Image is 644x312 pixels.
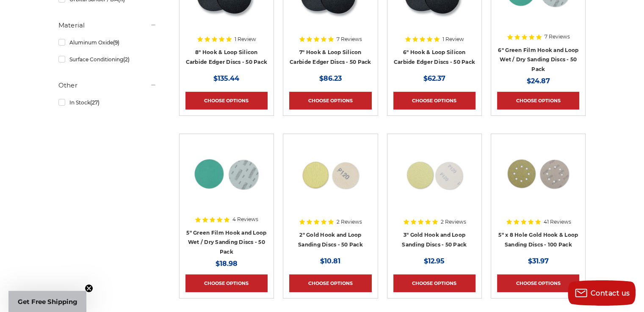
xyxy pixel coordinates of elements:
span: $62.37 [423,74,445,82]
span: 1 Review [235,37,256,42]
span: $18.98 [216,260,238,268]
a: 5 inch 8 hole gold velcro disc stack [497,140,579,222]
span: (27) [90,99,99,106]
a: 2 inch hook loop sanding discs gold [289,140,371,222]
span: (2) [123,56,129,63]
img: Side-by-side 5-inch green film hook and loop sanding disc p60 grit and loop back [193,140,260,208]
a: 2" Gold Hook and Loop Sanding Discs - 50 Pack [298,232,363,248]
a: 8" Hook & Loop Silicon Carbide Edger Discs - 50 Pack [186,49,267,65]
a: 3" Gold Hook and Loop Sanding Discs - 50 Pack [402,232,467,248]
span: (9) [113,39,119,46]
a: 7" Hook & Loop Silicon Carbide Edger Discs - 50 Pack [290,49,371,65]
img: 3 inch gold hook and loop sanding discs [401,140,468,208]
span: $10.81 [320,257,340,265]
a: 5" x 8 Hole Gold Hook & Loop Sanding Discs - 100 Pack [498,232,578,248]
span: Contact us [591,289,630,297]
span: 2 Reviews [337,219,362,224]
button: Contact us [568,280,636,306]
a: 5" Green Film Hook and Loop Wet / Dry Sanding Discs - 50 Pack [186,230,266,255]
a: Choose Options [185,92,268,109]
span: $135.44 [213,74,239,82]
span: 2 Reviews [441,219,466,224]
a: Choose Options [393,92,475,109]
a: In Stock [58,95,157,110]
a: 6" Hook & Loop Silicon Carbide Edger Discs - 50 Pack [394,49,475,65]
h5: Material [58,20,157,30]
a: Choose Options [185,274,268,292]
a: Choose Options [497,92,579,109]
a: Choose Options [497,274,579,292]
span: $24.87 [527,77,550,85]
img: 2 inch hook loop sanding discs gold [296,140,364,208]
div: Get Free ShippingClose teaser [8,291,86,312]
a: 6" Green Film Hook and Loop Wet / Dry Sanding Discs - 50 Pack [498,47,578,72]
h5: Other [58,80,157,90]
a: Aluminum Oxide [58,35,157,50]
span: $12.95 [424,257,445,265]
a: Side-by-side 5-inch green film hook and loop sanding disc p60 grit and loop back [185,140,268,222]
span: $31.97 [528,257,549,265]
span: 7 Reviews [337,37,362,42]
a: 3 inch gold hook and loop sanding discs [393,140,475,222]
a: Surface Conditioning [58,52,157,67]
img: 5 inch 8 hole gold velcro disc stack [504,140,572,208]
span: $86.23 [319,74,342,82]
a: Choose Options [393,274,475,292]
a: Choose Options [289,274,371,292]
span: 41 Reviews [544,219,571,224]
span: 1 Review [442,37,464,42]
a: Choose Options [289,92,371,109]
span: Get Free Shipping [18,298,77,306]
button: Close teaser [85,284,93,293]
